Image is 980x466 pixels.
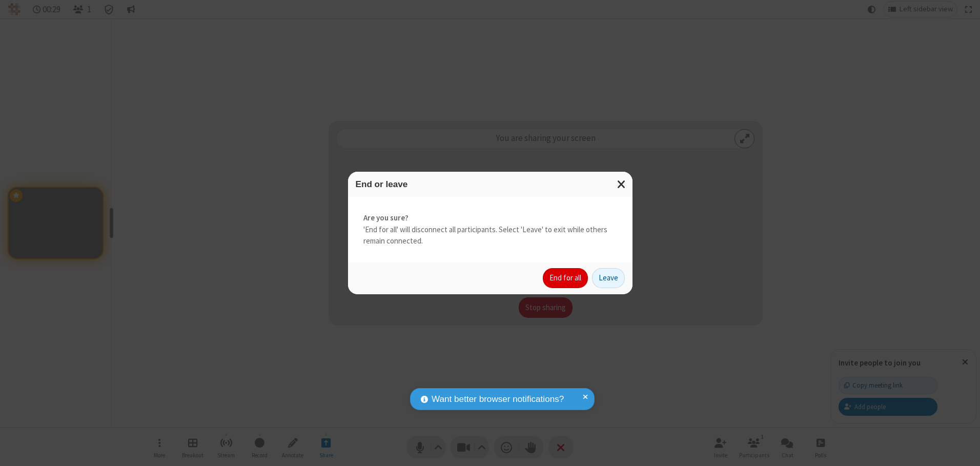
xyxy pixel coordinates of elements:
[611,172,632,197] button: Close modal
[432,393,564,406] span: Want better browser notifications?
[592,268,625,289] button: Leave
[356,179,625,189] h3: End or leave
[543,268,588,289] button: End for all
[363,212,617,224] strong: Are you sure?
[348,197,632,262] div: 'End for all' will disconnect all participants. Select 'Leave' to exit while others remain connec...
